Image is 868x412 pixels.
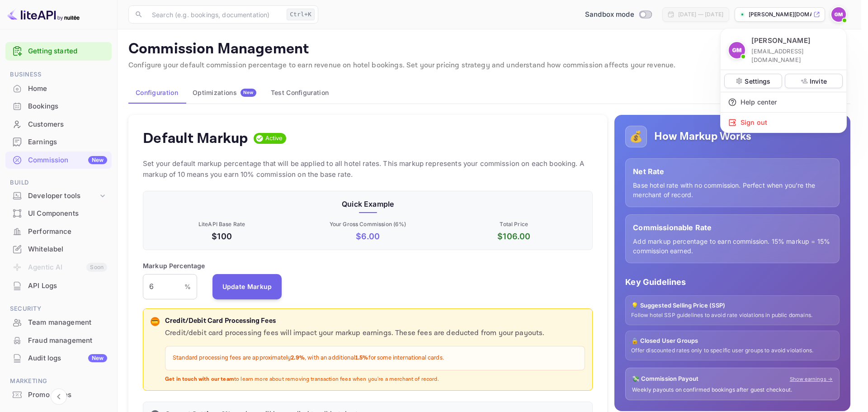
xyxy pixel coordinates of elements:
p: Invite [810,76,827,86]
p: [EMAIL_ADDRESS][DOMAIN_NAME] [751,47,839,64]
div: Help center [721,92,846,112]
p: Settings [745,76,770,86]
p: [PERSON_NAME] [751,36,811,46]
div: Sign out [721,113,846,133]
img: Gideon Marken [729,42,745,58]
